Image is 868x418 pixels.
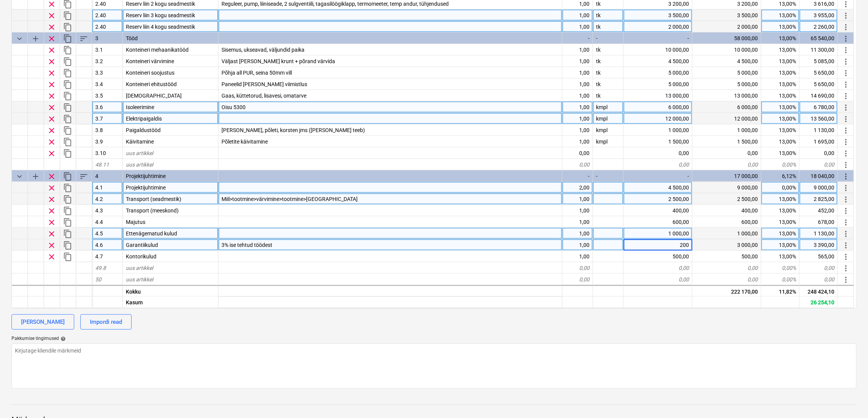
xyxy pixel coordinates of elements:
[692,56,761,67] div: 4 500,00
[47,183,56,193] span: Eemalda rida
[92,205,123,216] div: 4.3
[692,113,761,124] div: 12 000,00
[562,147,593,159] div: 0,00
[761,21,800,33] div: 13,00%
[126,207,179,214] span: Transport (meeskond)
[800,251,838,262] div: 565,00
[800,285,838,296] div: 248 424,10
[800,113,838,124] div: 13 560,00
[800,10,838,21] div: 3 955,00
[126,24,195,30] span: Reserv liin 4 kogu seadmestik
[800,239,838,251] div: 3 390,00
[126,196,181,202] span: Transport (seadmestik)
[221,104,246,110] span: Oisu 5300
[692,182,761,193] div: 9 000,00
[92,101,123,113] div: 3.6
[63,57,72,66] span: Dubleeri rida
[126,150,153,156] span: uus artikkel
[692,33,761,44] div: 58 000,00
[624,182,692,193] div: 4 500,00
[63,114,72,124] span: Dubleeri rida
[63,69,72,78] span: Dubleeri rida
[692,124,761,136] div: 1 000,00
[63,183,72,193] span: Dubleeri rida
[761,182,800,193] div: 0,00%
[47,218,56,227] span: Eemalda rida
[126,230,177,237] span: Ettenägematud kulud
[562,33,593,44] div: -
[562,251,593,262] div: 1,00
[221,70,292,76] span: Põhja all PUR, seina 50mm vill
[92,90,123,101] div: 3.5
[63,91,72,101] span: Dubleeri rida
[63,172,72,181] span: Dubleeri kategooriat
[126,35,138,41] span: Tööd
[126,185,166,191] span: Projektijuhtimine
[221,139,268,145] span: Põletite käivitamine
[47,137,56,147] span: Eemalda rida
[841,218,850,227] span: Rohkem toiminguid
[841,137,850,147] span: Rohkem toiminguid
[63,103,72,112] span: Dubleeri rida
[126,139,154,145] span: Käivitamine
[841,183,850,193] span: Rohkem toiminguid
[92,170,123,182] div: 4
[624,262,692,274] div: 0,00
[562,170,593,182] div: -
[624,251,692,262] div: 500,00
[126,162,153,168] span: uus artikkel
[562,193,593,205] div: 1,00
[841,241,850,250] span: Rohkem toiminguid
[31,172,40,181] span: Lisa reale alamkategooria
[221,93,306,99] span: Gaas, küttetorud, lisavesi, omatarve
[92,182,123,193] div: 4.1
[692,159,761,170] div: 0,00
[692,239,761,251] div: 3 000,00
[63,126,72,135] span: Dubleeri rida
[562,228,593,239] div: 1,00
[624,205,692,216] div: 400,00
[126,1,195,7] span: Reserv liin 2 kogu seadmestik
[800,296,838,308] div: 26 254,10
[47,114,56,124] span: Eemalda rida
[63,206,72,216] span: Dubleeri rida
[11,314,74,330] button: [PERSON_NAME]
[126,116,162,122] span: Elektripaigaldis
[47,34,56,43] span: Eemalda rida
[692,136,761,147] div: 1 500,00
[593,33,624,44] div: -
[841,275,850,284] span: Rohkem toiminguid
[624,216,692,228] div: 600,00
[126,58,174,64] span: Konteineri värvimine
[800,216,838,228] div: 678,00
[562,10,593,21] div: 1,00
[47,126,56,135] span: Eemalda rida
[624,147,692,159] div: 0,00
[841,149,850,158] span: Rohkem toiminguid
[841,126,850,135] span: Rohkem toiminguid
[562,21,593,33] div: 1,00
[79,172,88,181] span: Sorteeri read kategooriasiseselt
[47,229,56,238] span: Eemalda rida
[92,228,123,239] div: 4.5
[624,44,692,56] div: 10 000,00
[800,56,838,67] div: 5 085,00
[63,11,72,20] span: Dubleeri rida
[800,262,838,274] div: 0,00
[221,58,335,64] span: Väljast ja seest krunt + põrand värvida
[126,127,161,133] span: Paigaldustööd
[593,21,624,33] div: tk
[761,193,800,205] div: 13,00%
[562,44,593,56] div: 1,00
[562,205,593,216] div: 1,00
[126,104,154,110] span: Isoleerimine
[562,274,593,285] div: 0,00
[47,149,56,158] span: Eemalda rida
[80,314,132,330] button: Impordi read
[692,285,761,296] div: 222 170,00
[92,136,123,147] div: 3.9
[593,56,624,67] div: tk
[221,1,449,7] span: Reguleer, pump, liiniseade, 2 sulgventiili, tagasilöögiklapp, termomeeter, temp andur, tühjendused
[126,70,174,76] span: Konteineri soojustus
[92,21,123,33] div: 2.40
